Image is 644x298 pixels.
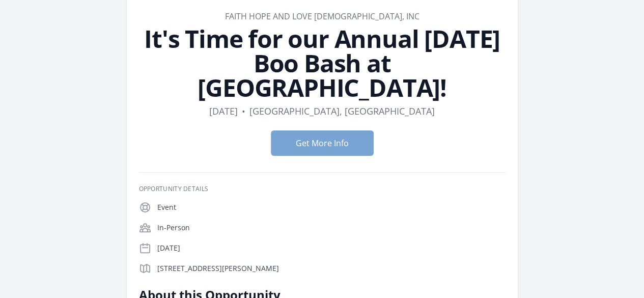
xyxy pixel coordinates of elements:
p: In-Person [157,223,506,233]
dd: [GEOGRAPHIC_DATA], [GEOGRAPHIC_DATA] [249,104,435,118]
p: [STREET_ADDRESS][PERSON_NAME] [157,263,506,274]
h1: It's Time for our Annual [DATE] Boo Bash at [GEOGRAPHIC_DATA]! [139,26,506,100]
a: FAITH HOPE AND LOVE [DEMOGRAPHIC_DATA], INC [225,11,419,22]
dd: [DATE] [209,104,238,118]
div: • [242,104,245,118]
button: Get More Info [271,130,374,156]
p: [DATE] [157,243,506,253]
h3: Opportunity Details [139,185,506,193]
p: Event [157,202,506,212]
